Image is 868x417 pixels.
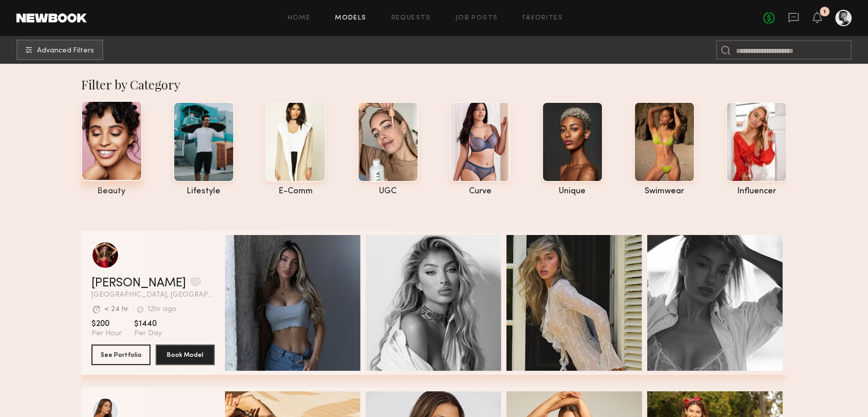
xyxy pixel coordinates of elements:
[134,319,162,329] span: $1440
[726,187,787,196] div: influencer
[522,15,563,22] a: Favorites
[456,15,498,22] a: Job Posts
[37,47,94,55] span: Advanced Filters
[265,187,326,196] div: e-comm
[91,277,186,289] a: [PERSON_NAME]
[81,76,787,93] div: Filter by Category
[288,15,311,22] a: Home
[823,9,826,15] div: 1
[173,187,234,196] div: lifestyle
[81,187,142,196] div: beauty
[357,187,419,196] div: UGC
[91,329,122,338] span: Per Hour
[104,306,128,313] div: < 24 hr
[156,345,215,365] button: Book Model
[91,319,122,329] span: $200
[91,345,150,365] button: See Portfolio
[147,306,177,313] div: 12hr ago
[91,292,215,299] span: [GEOGRAPHIC_DATA], [GEOGRAPHIC_DATA]
[634,187,695,196] div: swimwear
[16,40,103,60] button: Advanced Filters
[335,15,366,22] a: Models
[391,15,431,22] a: Requests
[542,187,603,196] div: unique
[134,329,162,338] span: Per Day
[449,187,511,196] div: curve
